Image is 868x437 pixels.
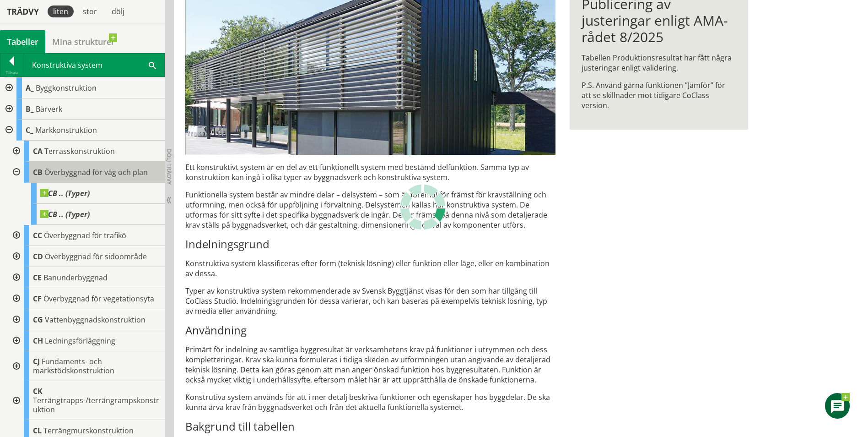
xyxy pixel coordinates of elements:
div: Konstruktiva system [24,54,164,76]
div: liten [48,5,74,17]
span: Vattenbyggnadskonstruktion [45,315,146,325]
div: Gå till informationssidan för CoClass Studio [7,141,165,162]
img: Laddar [400,184,446,230]
span: CH [33,336,43,346]
p: Tabellen Produktionsresultat har fått några justeringar enligt validering. [582,53,736,73]
a: Mina strukturer [45,30,122,53]
span: Ledningsförläggning [45,336,115,346]
span: Bärverk [36,104,62,114]
span: CF [33,294,42,304]
div: stor [77,5,102,17]
span: Fundaments- och markstödskonstruktion [33,356,114,376]
div: Trädvy [2,6,44,16]
span: CC [33,230,42,240]
h3: Bakgrund till tabellen [185,420,555,433]
span: Överbyggnad för väg och plan [44,167,148,177]
span: A_ [26,83,34,93]
span: Överbyggnad för sidoområde [45,251,147,262]
p: Konstrutiva system används för att i mer detalj beskriva funktioner och egenskaper hos byggdelar.... [185,392,555,412]
h3: Användning [185,323,555,337]
span: CB .. (Typer) [40,189,90,198]
span: C_ [26,125,33,135]
span: Terrängmurskonstruktion [43,426,134,436]
span: CK [33,386,43,396]
p: Typer av konstruktiva system rekommenderade av Svensk Byggtjänst visas för den som har tillgång t... [185,286,555,316]
span: Terrasskonstruktion [44,146,115,156]
p: Konstruktiva system klassificeras efter form (teknisk lösning) eller funktion eller läge, eller e... [185,258,555,279]
span: CE [33,273,42,283]
span: CG [33,315,43,325]
span: CL [33,426,42,436]
div: Gå till informationssidan för CoClass Studio [7,309,165,330]
span: Sök i tabellen [149,60,156,70]
div: Gå till informationssidan för CoClass Studio [15,204,165,225]
span: Dölj trädvy [165,149,173,185]
span: Överbyggnad för trafikö [44,230,126,240]
span: CD [33,251,43,262]
span: Banunderbyggnad [43,273,108,283]
p: Funktionella system består av mindre delar – delsystem – som är föremål för främst för krav­ställ... [185,190,555,230]
span: CJ [33,356,40,366]
span: CB .. (Typer) [40,210,90,219]
h3: Indelningsgrund [185,237,555,251]
span: Byggkonstruktion [36,83,97,93]
div: Gå till informationssidan för CoClass Studio [7,288,165,309]
div: Tillbaka [0,69,23,76]
div: Gå till informationssidan för CoClass Studio [7,330,165,351]
span: CA [33,146,43,156]
div: Gå till informationssidan för CoClass Studio [15,183,165,204]
p: Ett konstruktivt system är en del av ett funktionellt system med bestämd delfunktion. Samma typ a... [185,162,555,182]
p: Primärt för indelning av samtliga byggresultat är verksamhetens krav på funktioner i ut­rym­men o... [185,344,555,385]
div: Gå till informationssidan för CoClass Studio [7,225,165,246]
div: Gå till informationssidan för CoClass Studio [7,351,165,381]
span: CB [33,167,43,177]
p: P.S. Använd gärna funktionen ”Jämför” för att se skillnader mot tidigare CoClass version. [582,80,736,110]
div: Gå till informationssidan för CoClass Studio [7,162,165,225]
span: Terrängtrapps-/terrängrampskonstruktion [33,395,159,415]
div: dölj [106,5,130,17]
div: Gå till informationssidan för CoClass Studio [7,267,165,288]
span: B_ [26,104,34,114]
span: Markkonstruktion [35,125,97,135]
span: Överbyggnad för vegetationsyta [43,294,154,304]
div: Gå till informationssidan för CoClass Studio [7,246,165,267]
div: Gå till informationssidan för CoClass Studio [7,381,165,420]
